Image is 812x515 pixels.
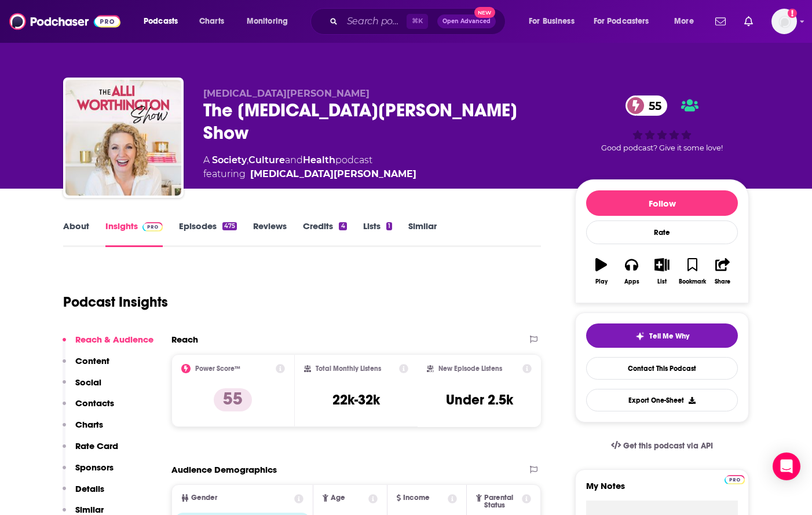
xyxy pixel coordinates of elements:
div: 1 [386,222,392,230]
span: [MEDICAL_DATA][PERSON_NAME] [203,88,370,99]
span: ⌘ K [407,14,428,29]
div: Bookmark [679,278,706,285]
span: Charts [199,13,224,30]
span: Parental Status [484,494,520,509]
a: Pro website [725,473,745,484]
span: Get this podcast via API [623,441,713,451]
span: Podcasts [144,13,178,30]
div: Play [595,278,608,285]
button: Export One-Sheet [586,389,738,411]
button: Rate Card [63,440,118,462]
div: 475 [222,222,237,230]
span: Good podcast? Give it some love! [601,144,723,152]
h2: Reach [171,334,198,345]
h3: Under 2.5k [446,391,513,409]
span: 55 [637,95,667,116]
img: User Profile [771,9,797,34]
h2: New Episode Listens [438,365,502,373]
span: More [674,13,694,30]
button: Contacts [63,398,114,419]
a: About [63,220,89,247]
h2: Total Monthly Listens [316,365,381,373]
button: Apps [616,251,646,292]
button: open menu [521,12,589,31]
p: Charts [75,419,103,430]
img: Podchaser Pro [142,222,163,231]
button: open menu [666,12,708,31]
p: Similar [75,504,104,515]
button: open menu [586,12,666,31]
a: Health [303,154,335,165]
p: Social [75,377,101,388]
span: Gender [191,494,217,502]
span: featuring [203,167,416,181]
button: Show profile menu [771,9,797,34]
h3: 22k-32k [332,391,380,409]
img: Podchaser - Follow, Share and Rate Podcasts [9,10,120,32]
p: Content [75,355,109,366]
p: Rate Card [75,440,118,451]
svg: Add a profile image [788,9,797,18]
span: For Podcasters [594,13,649,30]
a: Similar [408,220,437,247]
a: Episodes475 [179,220,237,247]
a: Credits4 [303,220,346,247]
span: Monitoring [247,13,288,30]
span: , [247,154,248,165]
div: A podcast [203,153,416,181]
button: Play [586,251,616,292]
span: Age [331,494,345,502]
a: Alli Worthington [250,167,416,181]
h1: Podcast Insights [63,293,168,311]
p: Contacts [75,398,114,409]
a: Culture [248,154,285,165]
img: Podchaser Pro [725,475,745,484]
button: Bookmark [677,251,707,292]
button: Details [63,483,104,505]
div: Share [715,278,730,285]
a: Show notifications dropdown [740,12,758,31]
img: The Alli Worthington Show [65,80,181,196]
h2: Audience Demographics [171,464,277,475]
div: Open Intercom Messenger [773,453,800,480]
a: Charts [192,12,231,31]
p: Reach & Audience [75,334,153,345]
a: InsightsPodchaser Pro [105,220,163,247]
a: Get this podcast via API [602,432,722,460]
div: Rate [586,220,738,244]
span: New [474,7,495,18]
input: Search podcasts, credits, & more... [342,12,407,31]
button: Sponsors [63,462,114,483]
div: Apps [624,278,639,285]
a: Lists1 [363,220,392,247]
button: open menu [239,12,303,31]
button: tell me why sparkleTell Me Why [586,323,738,348]
a: Contact This Podcast [586,357,738,380]
button: Content [63,355,109,377]
span: Income [403,494,430,502]
p: 55 [214,388,252,411]
span: Tell Me Why [649,332,689,341]
a: Society [212,154,247,165]
span: and [285,154,303,165]
p: Details [75,483,104,494]
img: tell me why sparkle [635,332,645,341]
p: Sponsors [75,462,114,473]
a: Show notifications dropdown [711,12,730,31]
button: Charts [63,419,103,440]
button: Follow [586,190,738,216]
button: Share [708,251,738,292]
div: 55Good podcast? Give it some love! [575,88,749,160]
button: Social [63,377,101,398]
div: 4 [339,222,346,230]
label: My Notes [586,480,738,501]
div: List [657,278,667,285]
button: open menu [136,12,193,31]
span: For Business [529,13,575,30]
button: List [647,251,677,292]
a: 55 [626,95,667,116]
a: Reviews [253,220,287,247]
div: Search podcasts, credits, & more... [321,8,517,35]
